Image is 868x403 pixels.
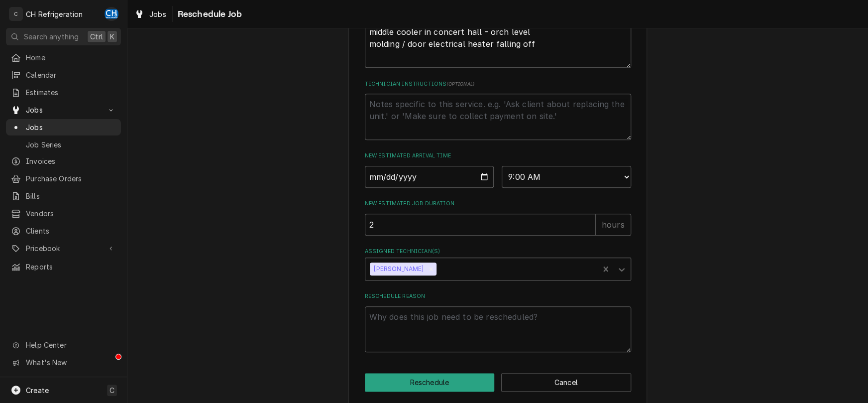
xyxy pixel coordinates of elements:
label: New Estimated Job Duration [365,200,631,208]
a: Go to Pricebook [6,240,121,257]
div: Reschedule Reason [365,292,631,352]
span: Bills [26,191,116,201]
span: Help Center [26,340,115,350]
a: Jobs [130,6,170,22]
div: C [9,7,23,21]
div: Button Group Row [365,373,631,392]
div: CH Refrigeration's Avatar [9,7,23,21]
span: Job Series [26,139,116,150]
span: Calendar [26,70,116,80]
textarea: middle cooler in concert hall - orch level molding / door electrical heater falling off [365,21,631,68]
a: Job Series [6,136,121,153]
div: Reason For Call [365,8,631,68]
span: Jobs [26,105,101,115]
div: hours [595,214,631,236]
div: [PERSON_NAME] [370,263,426,275]
a: Home [6,49,121,66]
a: Bills [6,188,121,204]
span: Reports [26,262,116,272]
span: Jobs [26,122,116,133]
label: Technician Instructions [365,80,631,88]
span: Create [26,386,49,395]
div: CH [105,7,118,21]
span: K [110,31,114,42]
span: Vendors [26,208,116,219]
select: Time Select [502,166,631,188]
a: Go to Help Center [6,337,121,353]
span: C [109,385,114,396]
div: CH Refrigeration [26,9,83,19]
a: Calendar [6,67,121,83]
span: ( optional ) [446,81,474,87]
span: Clients [26,226,116,236]
div: Technician Instructions [365,80,631,140]
a: Jobs [6,119,121,135]
label: New Estimated Arrival Time [365,152,631,160]
a: Vendors [6,205,121,222]
span: Pricebook [26,243,101,254]
span: Ctrl [90,31,103,42]
a: Clients [6,223,121,239]
a: Invoices [6,153,121,169]
a: Purchase Orders [6,170,121,187]
span: What's New [26,357,115,368]
div: New Estimated Job Duration [365,200,631,235]
span: Home [26,52,116,63]
span: Jobs [149,9,166,19]
div: Assigned Technician(s) [365,248,631,280]
input: Date [365,166,494,188]
a: Go to Jobs [6,102,121,118]
label: Assigned Technician(s) [365,248,631,256]
span: Reschedule Job [175,7,242,21]
div: Button Group [365,373,631,392]
div: Chris Hiraga's Avatar [105,7,118,21]
button: Cancel [501,373,631,392]
span: Purchase Orders [26,173,116,184]
div: New Estimated Arrival Time [365,152,631,187]
label: Reschedule Reason [365,292,631,300]
a: Estimates [6,84,121,101]
a: Reports [6,259,121,275]
div: Remove Steven Hiraga [426,263,436,275]
a: Go to What's New [6,354,121,371]
span: Estimates [26,87,116,98]
span: Search anything [24,31,79,42]
span: Invoices [26,156,116,166]
button: Reschedule [365,373,495,392]
button: Search anythingCtrlK [6,28,121,45]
